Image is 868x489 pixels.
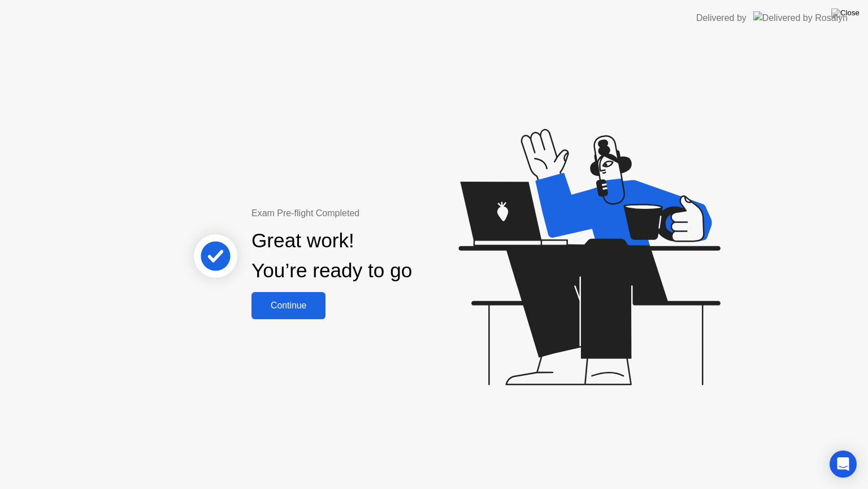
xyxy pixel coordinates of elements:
[831,8,860,18] img: Close
[251,207,485,220] div: Exam Pre-flight Completed
[251,226,412,286] div: Great work! You’re ready to go
[251,292,325,319] button: Continue
[753,11,848,24] img: Delivered by Rosalyn
[830,451,857,478] div: Open Intercom Messenger
[255,301,322,311] div: Continue
[696,11,747,25] div: Delivered by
